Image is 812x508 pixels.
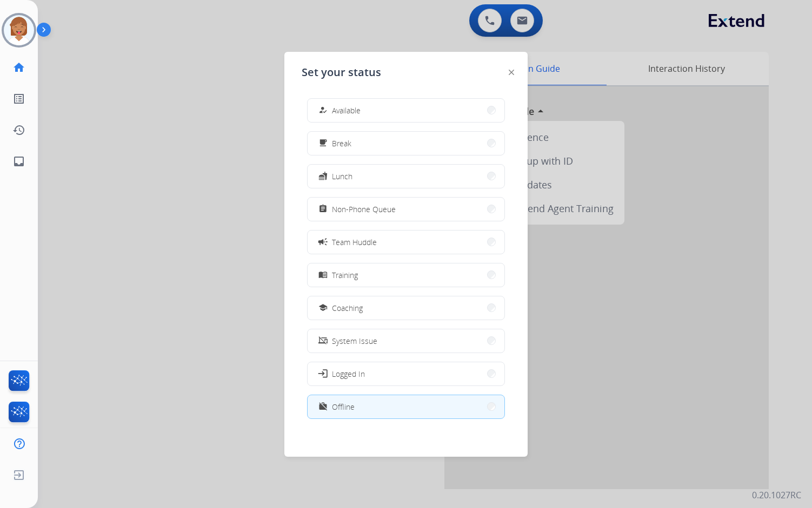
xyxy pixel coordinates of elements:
img: avatar [4,15,34,45]
button: Coaching [308,296,504,320]
mat-icon: assignment [318,205,328,214]
mat-icon: history [12,124,25,137]
mat-icon: phonelink_off [318,336,328,346]
mat-icon: free_breakfast [318,139,328,148]
mat-icon: work_off [318,402,328,411]
mat-icon: school [318,303,328,313]
mat-icon: login [317,368,328,379]
span: Training [332,269,358,281]
span: Non-Phone Queue [332,204,396,215]
button: Non-Phone Queue [308,198,504,221]
mat-icon: how_to_reg [318,106,328,115]
mat-icon: list_alt [12,92,25,105]
mat-icon: campaign [317,236,328,247]
img: close-button [509,70,514,75]
button: Offline [308,395,504,418]
mat-icon: home [12,61,25,74]
span: Set your status [302,65,381,80]
button: Available [308,99,504,122]
button: System Issue [308,329,504,353]
span: Break [332,138,351,149]
button: Logged In [308,362,504,385]
span: System Issue [332,335,377,347]
span: Team Huddle [332,236,377,248]
button: Break [308,132,504,155]
span: Logged In [332,368,365,380]
button: Lunch [308,165,504,188]
mat-icon: menu_book [318,270,328,280]
mat-icon: inbox [12,155,25,168]
span: Lunch [332,171,352,182]
span: Offline [332,401,355,412]
button: Team Huddle [308,231,504,254]
mat-icon: fastfood [318,172,328,181]
button: Training [308,263,504,287]
p: 0.20.1027RC [752,489,801,502]
span: Coaching [332,302,363,314]
span: Available [332,105,361,116]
